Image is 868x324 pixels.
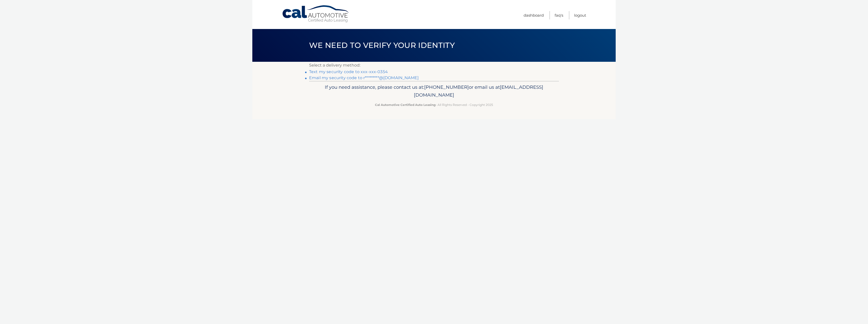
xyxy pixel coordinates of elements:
[309,41,455,50] span: We need to verify your identity
[375,103,436,107] strong: Cal Automotive Certified Auto Leasing
[309,62,559,69] p: Select a delivery method:
[309,75,419,80] a: Email my security code to r*********@[DOMAIN_NAME]
[282,5,350,23] a: Cal Automotive
[309,69,388,74] a: Text my security code to xxx-xxx-0354
[424,84,469,90] span: [PHONE_NUMBER]
[524,11,544,19] a: Dashboard
[312,102,556,107] p: - All Rights Reserved - Copyright 2025
[312,83,556,99] p: If you need assistance, please contact us at: or email us at
[555,11,563,19] a: FAQ's
[574,11,586,19] a: Logout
